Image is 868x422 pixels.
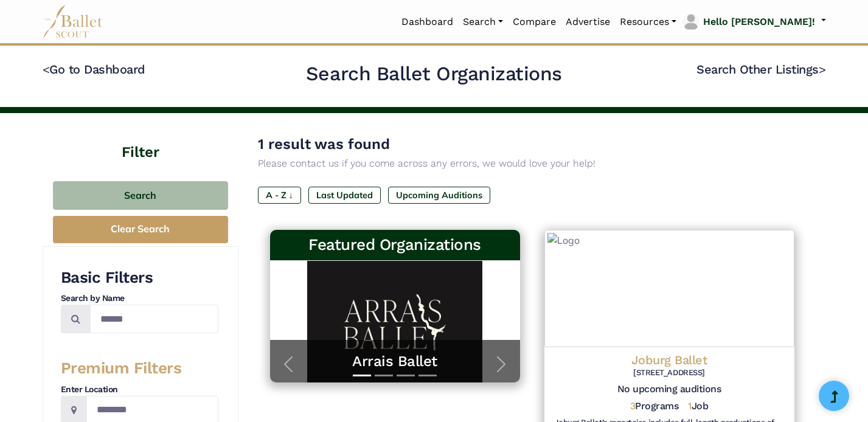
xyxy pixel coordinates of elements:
[353,368,371,382] button: Slide 1
[43,61,50,77] code: <
[258,136,390,153] span: 1 result was found
[397,9,458,35] a: Dashboard
[43,113,238,163] h4: Filter
[458,9,508,35] a: Search
[418,368,437,382] button: Slide 4
[554,352,785,368] h4: Joburg Ballet
[280,235,510,255] h3: Featured Organizations
[554,383,785,396] h5: No upcoming auditions
[282,352,508,371] a: Arrais Ballet
[53,216,228,243] button: Clear Search
[630,400,679,413] h5: Programs
[61,384,218,396] h4: Enter Location
[508,9,561,35] a: Compare
[61,268,218,288] h3: Basic Filters
[43,62,145,77] a: <Go to Dashboard
[90,305,218,333] input: Search by names...
[61,358,218,379] h3: Premium Filters
[696,62,825,77] a: Search Other Listings>
[306,61,562,87] h2: Search Ballet Organizations
[615,9,681,35] a: Resources
[258,156,807,171] p: Please contact us if you come across any errors, we would love your help!
[375,368,393,382] button: Slide 2
[688,400,708,413] h5: Job
[630,400,636,412] span: 3
[388,187,490,204] label: Upcoming Auditions
[681,12,825,32] a: profile picture Hello [PERSON_NAME]!
[554,368,785,378] h6: [STREET_ADDRESS]
[561,9,615,35] a: Advertise
[53,181,228,210] button: Search
[688,400,692,412] span: 1
[258,187,301,204] label: A - Z ↓
[703,14,815,30] p: Hello [PERSON_NAME]!
[544,230,794,347] img: Logo
[819,61,826,77] code: >
[308,187,381,204] label: Last Updated
[397,368,415,382] button: Slide 3
[61,292,218,305] h4: Search by Name
[682,13,700,30] img: profile picture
